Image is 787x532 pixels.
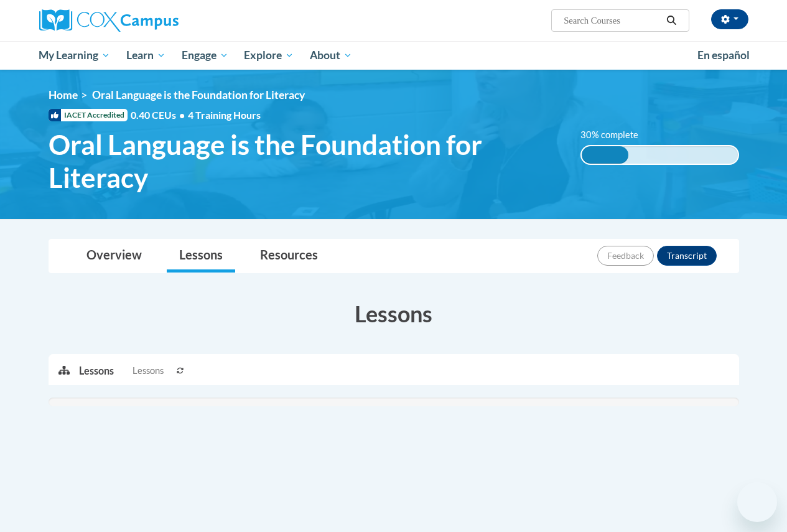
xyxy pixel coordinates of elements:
a: Overview [74,240,154,273]
iframe: Button to launch messaging window [737,482,777,522]
a: Cox Campus [39,9,263,32]
span: 4 Training Hours [188,109,261,121]
label: 30% complete [580,128,652,142]
input: Search Courses [562,13,662,28]
button: Feedback [597,246,654,266]
span: About [310,48,352,63]
button: Search [662,13,681,28]
h3: Lessons [49,298,739,329]
p: Lessons [79,364,114,378]
span: 0.40 CEUs [131,108,188,122]
a: About [302,41,360,70]
span: Oral Language is the Foundation for Literacy [49,128,562,194]
a: Home [49,88,78,101]
div: 30% complete [582,146,628,164]
button: Transcript [657,246,717,266]
a: Learn [118,41,174,70]
img: Cox Campus [39,9,179,32]
span: Learn [126,48,165,63]
a: En español [689,42,758,68]
span: En español [697,49,750,62]
a: Lessons [167,240,235,273]
a: Explore [236,41,302,70]
a: Engage [174,41,236,70]
span: Lessons [133,364,164,378]
span: Explore [244,48,294,63]
span: Oral Language is the Foundation for Literacy [92,88,305,101]
span: Engage [182,48,228,63]
div: Main menu [30,41,758,70]
span: IACET Accredited [49,109,128,121]
button: Account Settings [711,9,748,29]
a: Resources [248,240,330,273]
span: • [179,109,185,121]
a: My Learning [31,41,119,70]
span: My Learning [39,48,110,63]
